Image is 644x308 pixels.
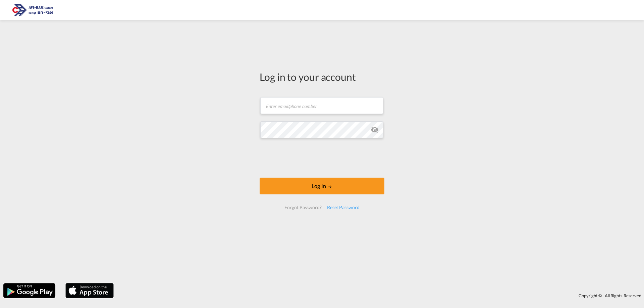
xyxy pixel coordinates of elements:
[260,97,383,114] input: Enter email/phone number
[371,126,379,134] md-icon: icon-eye-off
[324,201,362,213] div: Reset Password
[117,290,644,301] div: Copyright © . All Rights Reserved
[260,70,384,84] div: Log in to your account
[65,283,114,299] img: apple.png
[271,145,373,171] iframe: reCAPTCHA
[10,3,55,18] img: 166978e0a5f911edb4280f3c7a976193.png
[260,178,384,194] button: LOGIN
[282,201,324,213] div: Forgot Password?
[3,283,56,299] img: google.png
